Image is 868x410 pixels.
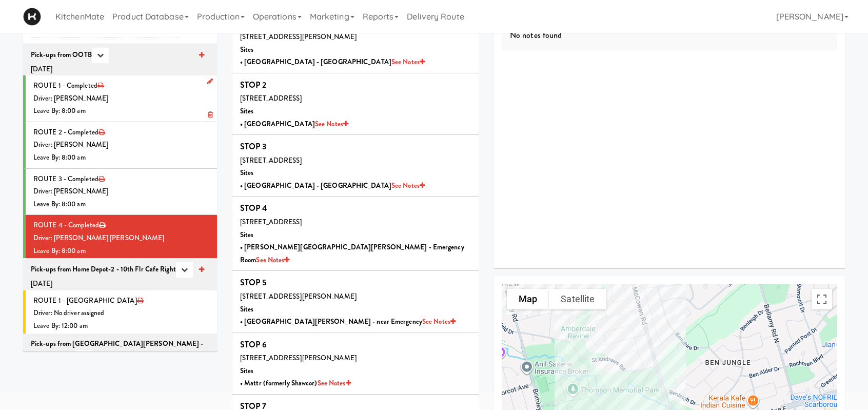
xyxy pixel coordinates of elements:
[240,230,254,240] b: Sites
[33,127,98,137] span: ROUTE 2 - Completed
[240,378,351,388] b: • Mattr (formerly Shawcor)
[23,169,217,216] li: ROUTE 3 - CompletedDriver: [PERSON_NAME]Leave By: 8:00 am
[240,317,456,326] b: • [GEOGRAPHIC_DATA][PERSON_NAME] - near Emergency
[240,31,471,44] div: [STREET_ADDRESS][PERSON_NAME]
[33,185,209,198] div: Driver: [PERSON_NAME]
[240,290,471,303] div: [STREET_ADDRESS][PERSON_NAME]
[812,289,832,309] button: Toggle fullscreen view
[31,278,209,290] div: [DATE]
[240,119,348,129] b: • [GEOGRAPHIC_DATA]
[232,271,479,333] li: STOP 5[STREET_ADDRESS][PERSON_NAME]Sites• [GEOGRAPHIC_DATA][PERSON_NAME] - near EmergencySee Notes
[240,242,464,265] b: • [PERSON_NAME][GEOGRAPHIC_DATA][PERSON_NAME] - Emergency Room
[23,290,217,337] li: ROUTE 1 - [GEOGRAPHIC_DATA]Driver: No driver assignedLeave By: 12:00 am
[240,352,471,365] div: [STREET_ADDRESS][PERSON_NAME]
[232,12,479,73] li: STOP 1[STREET_ADDRESS][PERSON_NAME]Sites• [GEOGRAPHIC_DATA] - [GEOGRAPHIC_DATA]See Notes
[502,19,837,51] div: No notes found
[33,174,98,184] span: ROUTE 3 - Completed
[31,63,209,76] div: [DATE]
[315,119,348,129] a: See Notes
[240,339,267,350] b: STOP 6
[240,154,471,167] div: [STREET_ADDRESS]
[33,81,97,90] span: ROUTE 1 - Completed
[240,202,268,214] b: STOP 4
[240,168,254,178] b: Sites
[240,304,254,314] b: Sites
[240,106,254,116] b: Sites
[240,79,267,91] b: STOP 2
[507,289,549,309] button: Show street map
[240,92,471,105] div: [STREET_ADDRESS]
[23,122,217,169] li: ROUTE 2 - CompletedDriver: [PERSON_NAME]Leave By: 8:00 am
[33,151,209,164] div: Leave By: 8:00 am
[31,49,92,59] b: Pick-ups from OOTB
[240,181,425,190] b: • [GEOGRAPHIC_DATA] - [GEOGRAPHIC_DATA]
[422,317,456,326] a: See Notes
[232,135,479,197] li: STOP 3[STREET_ADDRESS]Sites• [GEOGRAPHIC_DATA] - [GEOGRAPHIC_DATA]See Notes
[232,197,479,271] li: STOP 4[STREET_ADDRESS]Sites• [PERSON_NAME][GEOGRAPHIC_DATA][PERSON_NAME] - Emergency RoomSee Notes
[240,45,254,54] b: Sites
[256,255,289,265] a: See Notes
[23,215,217,261] li: ROUTE 4 - CompletedDriver: [PERSON_NAME] [PERSON_NAME]Leave By: 8:00 am
[33,92,209,105] div: Driver: [PERSON_NAME]
[33,307,209,320] div: Driver: No driver assigned
[23,75,217,122] li: ROUTE 1 - CompletedDriver: [PERSON_NAME]Leave By: 8:00 am
[240,277,267,288] b: STOP 5
[33,139,209,151] div: Driver: [PERSON_NAME]
[33,296,137,305] span: ROUTE 1 - [GEOGRAPHIC_DATA]
[549,289,606,309] button: Show satellite imagery
[240,57,425,67] b: • [GEOGRAPHIC_DATA] - [GEOGRAPHIC_DATA]
[33,220,99,230] span: ROUTE 4 - Completed
[33,232,209,245] div: Driver: [PERSON_NAME] [PERSON_NAME]
[232,333,479,395] li: STOP 6[STREET_ADDRESS][PERSON_NAME]Sites• Mattr (formerly Shawcor)See Notes
[391,181,425,190] a: See Notes
[240,216,471,229] div: [STREET_ADDRESS]
[391,57,425,67] a: See Notes
[33,198,209,211] div: Leave By: 8:00 am
[31,339,204,362] b: Pick-ups from [GEOGRAPHIC_DATA][PERSON_NAME] - near Emergency
[31,264,176,274] b: Pick-ups from Home Depot-2 - 10th Flr Cafe Right
[33,105,209,118] div: Leave By: 8:00 am
[240,141,267,152] b: STOP 3
[240,366,254,376] b: Sites
[33,245,209,258] div: Leave By: 8:00 am
[33,320,209,333] div: Leave By: 12:00 am
[318,378,351,388] a: See Notes
[232,73,479,135] li: STOP 2[STREET_ADDRESS]Sites• [GEOGRAPHIC_DATA]See Notes
[23,8,41,26] img: Micromart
